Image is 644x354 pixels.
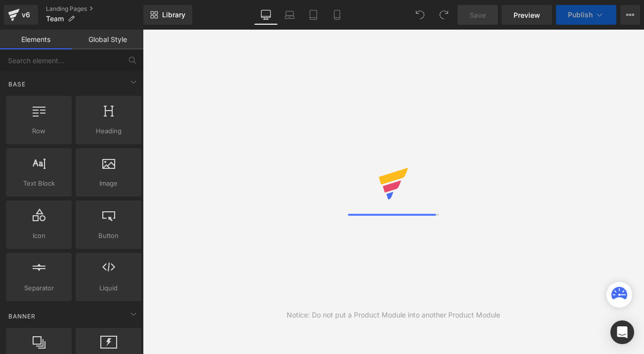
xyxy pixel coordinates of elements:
[46,15,64,23] span: Team
[143,5,192,25] a: New Library
[72,30,143,49] a: Global Style
[287,310,500,320] div: Notice: Do not put a Product Module into another Product Module
[79,126,138,136] span: Heading
[9,126,69,136] span: Row
[79,178,138,189] span: Image
[502,5,552,25] a: Preview
[9,231,69,241] span: Icon
[410,5,430,25] button: Undo
[470,10,486,20] span: Save
[9,283,69,293] span: Separator
[7,312,37,321] span: Banner
[434,5,454,25] button: Redo
[610,320,634,344] div: Open Intercom Messenger
[568,11,593,19] span: Publish
[79,283,138,293] span: Liquid
[9,178,69,189] span: Text Block
[4,5,38,25] a: v6
[325,5,349,25] a: Mobile
[301,5,325,25] a: Tablet
[46,5,143,13] a: Landing Pages
[254,5,278,25] a: Desktop
[79,231,138,241] span: Button
[20,8,32,21] div: v6
[162,10,185,19] span: Library
[7,79,27,89] span: Base
[620,5,640,25] button: More
[556,5,616,25] button: Publish
[514,10,540,20] span: Preview
[278,5,301,25] a: Laptop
